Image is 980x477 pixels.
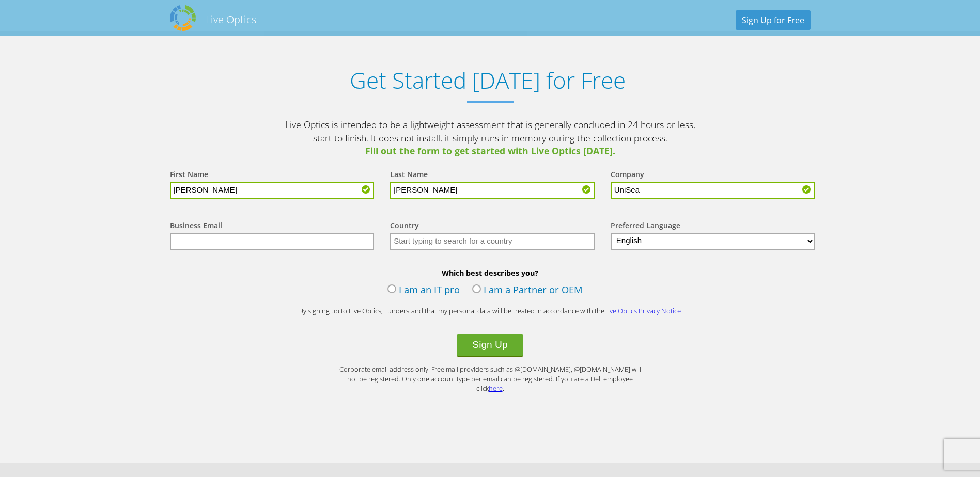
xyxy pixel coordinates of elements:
label: First Name [170,169,208,182]
p: Live Optics is intended to be a lightweight assessment that is generally concluded in 24 hours or... [284,118,697,158]
p: Corporate email address only. Free mail providers such as @[DOMAIN_NAME], @[DOMAIN_NAME] will not... [335,364,645,393]
h2: Live Optics [206,12,256,26]
span: Fill out the form to get started with Live Optics [DATE]. [284,145,697,158]
img: Dell Dpack [170,5,196,31]
label: Company [611,169,644,182]
label: I am an IT pro [387,283,460,298]
b: Which best describes you? [160,268,821,278]
label: Last Name [390,169,428,182]
p: By signing up to Live Optics, I understand that my personal data will be treated in accordance wi... [284,306,697,316]
a: here [489,384,503,393]
label: Country [390,220,419,233]
a: Sign Up for Free [736,10,811,30]
label: I am a Partner or OEM [472,283,583,298]
button: Sign Up [457,334,523,357]
label: Preferred Language [611,220,680,233]
h1: Get Started [DATE] for Free [160,67,816,93]
label: Business Email [170,220,222,233]
input: Start typing to search for a country [390,233,595,250]
a: Live Optics Privacy Notice [604,306,681,315]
